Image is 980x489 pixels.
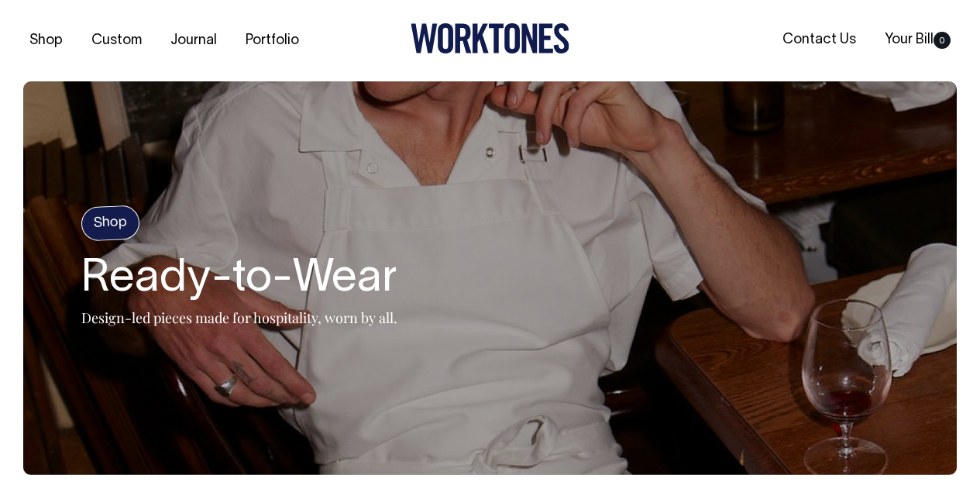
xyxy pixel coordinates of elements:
[239,28,305,53] a: Portfolio
[776,27,862,53] a: Contact Us
[81,308,397,327] p: Design-led pieces made for hospitality, worn by all.
[81,205,140,241] h4: Shop
[81,255,397,305] h2: Ready-to-Wear
[23,28,69,53] a: Shop
[879,27,957,53] a: Your Bill0
[85,28,148,53] a: Custom
[934,32,951,49] span: 0
[164,28,223,53] a: Journal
